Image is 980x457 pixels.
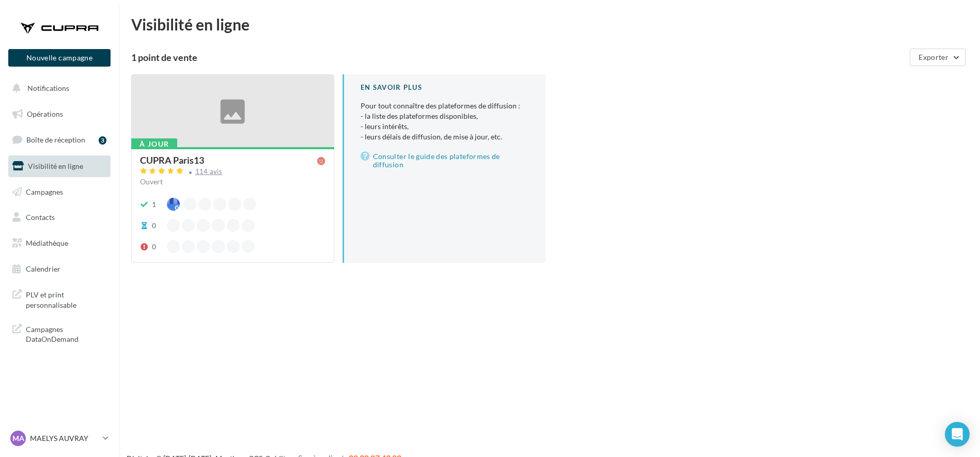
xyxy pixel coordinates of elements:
div: 1 point de vente [131,53,906,62]
div: Open Intercom Messenger [945,422,970,447]
button: Exporter [910,49,966,66]
a: Boîte de réception3 [6,129,113,151]
li: - leurs délais de diffusion, de mise à jour, etc. [361,132,529,142]
li: - la liste des plateformes disponibles, [361,111,529,121]
a: MA MAELYS AUVRAY [8,429,111,448]
span: MA [12,433,24,444]
p: Pour tout connaître des plateformes de diffusion : [361,101,529,142]
div: CUPRA Paris13 [140,155,204,165]
a: Opérations [6,103,113,125]
div: 0 [152,242,156,252]
a: PLV et print personnalisable [6,283,113,314]
a: Campagnes [6,181,113,203]
button: Nouvelle campagne [8,49,111,67]
a: Médiathèque [6,232,113,254]
span: Notifications [27,84,69,92]
a: Visibilité en ligne [6,155,113,177]
span: PLV et print personnalisable [26,288,106,310]
span: Contacts [26,213,55,222]
span: Campagnes [26,187,63,196]
a: Campagnes DataOnDemand [6,318,113,349]
span: Campagnes DataOnDemand [26,322,106,344]
div: 114 avis [195,168,223,175]
a: Calendrier [6,258,113,280]
span: Ouvert [140,177,163,186]
p: MAELYS AUVRAY [30,433,99,444]
div: À jour [131,138,177,150]
span: Opérations [27,109,63,118]
div: 1 [152,199,156,210]
a: 114 avis [140,166,325,179]
span: Médiathèque [26,239,68,247]
li: - leurs intérêts, [361,121,529,132]
span: Calendrier [26,264,60,273]
a: Consulter le guide des plateformes de diffusion [361,150,529,171]
span: Boîte de réception [26,135,85,144]
div: 0 [152,220,156,231]
button: Notifications [6,77,108,99]
div: Visibilité en ligne [131,17,968,32]
span: Visibilité en ligne [28,162,83,170]
a: Contacts [6,207,113,228]
div: 3 [99,136,106,145]
div: En savoir plus [361,83,529,92]
span: Exporter [919,53,948,61]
